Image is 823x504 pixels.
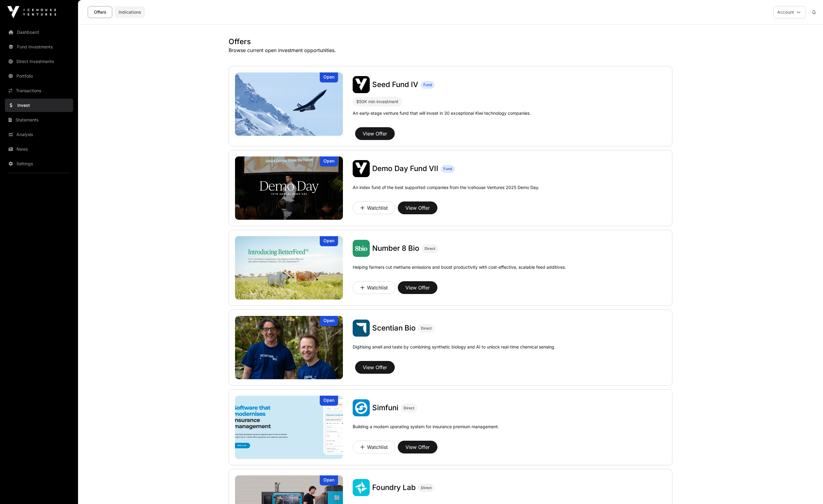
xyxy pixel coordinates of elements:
a: Seed Fund IV [372,80,418,89]
span: Simfuni [372,403,398,412]
span: Fund [423,82,432,87]
a: Portfolio [5,69,73,83]
a: Demo Day Fund VII [372,164,438,173]
a: Indications [115,6,145,18]
a: Demo Day Fund VIIOpen [235,156,343,220]
button: Account [773,6,806,18]
div: Open [320,236,338,246]
button: View Offer [398,441,437,453]
img: Scentian Bio [235,316,343,379]
span: Demo Day Fund VII [372,164,438,173]
img: Foundry Lab [353,479,370,496]
p: Building a modern operating system for insurance premium management. [353,424,499,438]
span: Direct [421,326,432,331]
span: Fund [444,166,452,171]
span: Seed Fund IV [372,80,418,89]
button: Watchlist [353,441,395,453]
img: Number 8 Bio [235,236,343,299]
button: Watchlist [353,201,395,214]
img: Simfuni [235,396,343,459]
a: Dashboard [5,26,73,39]
div: Open [320,156,338,166]
a: Scentian BioOpen [235,316,343,379]
a: News [5,142,73,156]
a: SimfuniOpen [235,396,343,459]
img: Icehouse Ventures Logo [7,6,56,18]
button: View Offer [355,361,395,374]
a: Invest [5,99,73,112]
div: Open [320,72,338,82]
span: Scentian Bio [372,324,416,332]
iframe: Chat Widget [793,475,823,504]
span: Direct [425,246,435,251]
a: Offers [88,6,112,18]
a: Number 8 Bio [372,243,419,253]
div: $50K min investment [353,97,402,107]
p: Browse current open investment opportunities. [229,47,672,54]
p: An early-stage venture fund that will invest in 30 exceptional Kiwi technology companies. [353,110,531,116]
img: Number 8 Bio [353,240,370,257]
a: Direct Investments [5,55,73,68]
div: $50K min investment [356,98,398,105]
p: An index fund of the best supported companies from the Icehouse Ventures 2025 Demo Day. [353,184,539,191]
button: View Offer [355,127,395,140]
h1: Offers [229,37,672,47]
span: Direct [404,406,414,411]
p: Helping farmers cut methane emissions and boost productivity with cost-effective, scalable feed a... [353,264,566,279]
div: Open [320,475,338,485]
a: Analysis [5,128,73,141]
button: Watchlist [353,281,395,294]
img: Simfuni [353,399,370,416]
span: Number 8 Bio [372,244,419,253]
a: Scentian Bio [372,323,416,333]
img: Seed Fund IV [353,76,370,93]
a: Foundry Lab [372,483,416,492]
a: Transactions [5,84,73,97]
button: View Offer [398,281,437,294]
a: Settings [5,157,73,170]
a: Fund Investments [5,40,73,54]
span: Direct [421,485,432,490]
img: Scentian Bio [353,320,370,337]
a: Number 8 BioOpen [235,236,343,299]
a: Statements [5,113,73,127]
img: Demo Day Fund VII [353,160,370,177]
p: Digitising smell and taste by combining synthetic biology and AI to unlock real-time chemical sen... [353,344,555,359]
img: Demo Day Fund VII [235,156,343,220]
a: Seed Fund IVOpen [235,72,343,136]
a: Simfuni [372,403,398,413]
span: Foundry Lab [372,483,416,492]
button: View Offer [398,201,437,214]
div: Open [320,316,338,326]
img: Seed Fund IV [235,72,343,136]
div: Open [320,396,338,406]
